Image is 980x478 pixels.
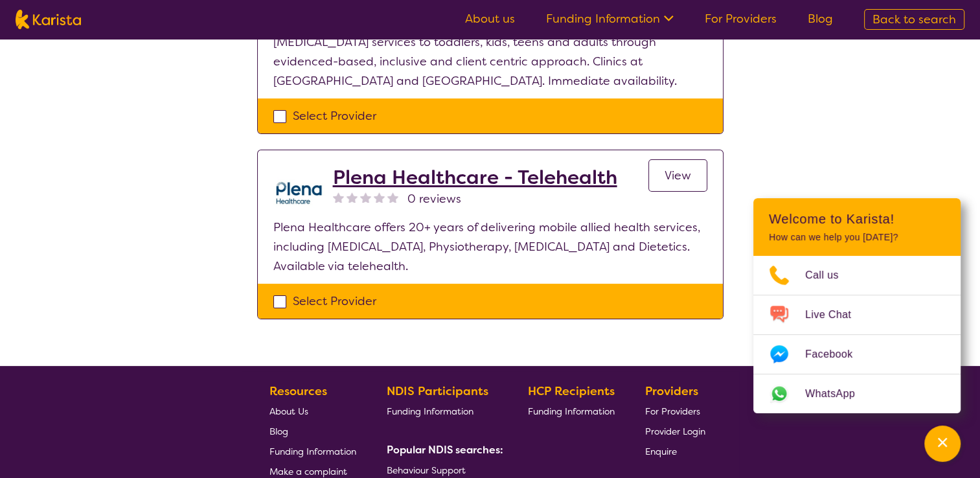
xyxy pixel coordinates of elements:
[872,12,956,27] span: Back to search
[269,446,356,457] span: Funding Information
[333,192,344,203] img: nonereviewstar
[645,421,705,441] a: Provider Login
[269,383,327,399] b: Resources
[387,405,473,417] span: Funding Information
[360,192,371,203] img: nonereviewstar
[16,10,81,29] img: Karista logo
[269,421,356,441] a: Blog
[333,166,617,189] a: Plena Healthcare - Telehealth
[407,189,461,209] span: 0 reviews
[387,383,488,399] b: NDIS Participants
[269,401,356,421] a: About Us
[753,198,961,413] div: Channel Menu
[645,446,677,457] span: Enquire
[347,192,358,203] img: nonereviewstar
[808,11,833,27] a: Blog
[665,168,691,183] span: View
[387,192,398,203] img: nonereviewstar
[645,405,700,417] span: For Providers
[269,466,347,477] span: Make a complaint
[269,426,288,437] span: Blog
[387,464,466,476] span: Behaviour Support
[648,159,707,192] a: View
[374,192,385,203] img: nonereviewstar
[805,305,867,324] span: Live Chat
[645,426,705,437] span: Provider Login
[387,401,498,421] a: Funding Information
[528,383,615,399] b: HCP Recipients
[645,401,705,421] a: For Providers
[269,441,356,461] a: Funding Information
[864,9,964,30] a: Back to search
[273,218,707,276] p: Plena Healthcare offers 20+ years of delivering mobile allied health services, including [MEDICAL...
[273,32,707,91] p: [MEDICAL_DATA] services to toddlers, kids, teens and adults through evidenced-based, inclusive an...
[546,11,674,27] a: Funding Information
[528,401,615,421] a: Funding Information
[753,256,961,413] ul: Choose channel
[769,211,945,227] h2: Welcome to Karista!
[805,384,871,404] span: WhatsApp
[465,11,515,27] a: About us
[705,11,777,27] a: For Providers
[805,266,854,285] span: Call us
[269,405,308,417] span: About Us
[769,232,945,243] p: How can we help you [DATE]?
[805,345,868,364] span: Facebook
[645,441,705,461] a: Enquire
[924,426,961,462] button: Channel Menu
[645,383,698,399] b: Providers
[528,405,615,417] span: Funding Information
[273,166,325,218] img: qwv9egg5taowukv2xnze.png
[753,374,961,413] a: Web link opens in a new tab.
[387,443,503,457] b: Popular NDIS searches:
